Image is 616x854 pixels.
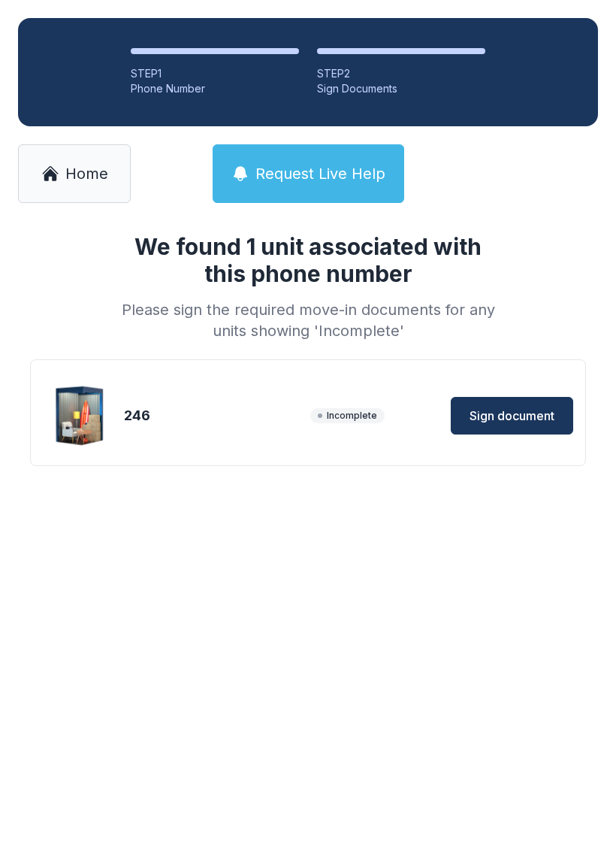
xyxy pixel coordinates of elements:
span: Home [65,163,108,184]
span: Request Live Help [255,163,385,184]
div: 246 [124,405,304,426]
span: Incomplete [310,408,385,423]
h1: We found 1 unit associated with this phone number [116,233,500,287]
div: Sign Documents [317,81,485,96]
div: STEP 1 [131,66,299,81]
span: Sign document [470,407,554,425]
div: Phone Number [131,81,299,96]
div: Please sign the required move-in documents for any units showing 'Incomplete' [116,299,500,341]
div: STEP 2 [317,66,485,81]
